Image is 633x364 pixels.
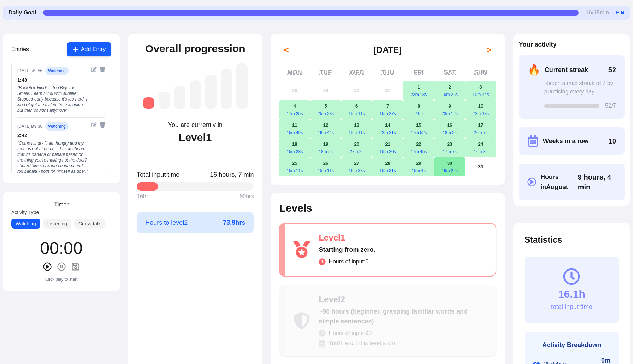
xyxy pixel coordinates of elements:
abbr: August 23, 2025 [447,141,452,147]
button: August 12, 202516m 44s [310,119,341,138]
abbr: August 20, 2025 [354,141,359,147]
h3: Activity Breakdown [533,340,610,350]
span: Click to toggle between decimal and time format [210,170,254,180]
div: 15m 25s [434,92,465,97]
button: July 29, 2025 [310,81,341,100]
div: 23m 12s [434,111,465,116]
span: 73.9 hrs [223,218,245,227]
img: menu [3,3,24,24]
div: 15m 20s [372,149,403,154]
button: August 1, 202522m 13s [403,81,434,100]
abbr: July 29, 2025 [323,88,329,93]
div: Level 6: ~1,750 hours (advanced, understanding native media with effort) [221,69,232,109]
button: August 14, 202522m 21s [372,119,403,138]
div: Level 4: ~525 hours (intermediate, understanding more complex conversations) [190,80,201,109]
abbr: July 30, 2025 [354,88,359,93]
abbr: Friday [414,69,424,76]
abbr: August 24, 2025 [478,141,483,147]
abbr: Tuesday [319,69,332,76]
button: July 31, 2025 [372,81,403,100]
div: 22m 13s [403,92,434,97]
div: 16m 44s [310,130,341,135]
button: August 6, 202515m 11s [341,100,372,119]
abbr: August 8, 2025 [418,103,420,109]
div: 15m 11s [279,168,310,174]
abbr: Sunday [474,69,487,76]
span: Click to toggle between decimal and time format [578,172,616,192]
button: August 23, 202517m 7s [434,138,465,157]
div: 2 : 42 [17,132,88,139]
button: August 29, 202515m 4s [403,157,434,176]
div: You are currently in [168,120,223,130]
span: watching [45,67,69,75]
span: 16 hr [137,192,148,201]
abbr: August 29, 2025 [416,160,421,166]
abbr: August 30, 2025 [447,160,452,166]
button: August 30, 202516m 22s [434,157,465,176]
abbr: August 28, 2025 [385,160,390,166]
span: 52 /7 [605,102,616,110]
div: 15m 49s [279,130,310,135]
button: August 8, 202524m [403,100,434,119]
button: Delete entry [100,67,105,72]
span: 10 [608,136,616,146]
button: August 28, 202515m 31s [372,157,403,176]
span: Hours of input: 0 [329,257,368,266]
abbr: August 17, 2025 [478,122,483,128]
abbr: July 31, 2025 [385,88,390,93]
button: August 2, 202515m 25s [434,81,465,100]
div: 15m 44s [465,92,496,97]
span: < [284,44,289,56]
div: Level 1: Starting from zero. [143,97,154,109]
div: 27m 2s [341,149,372,154]
button: July 28, 2025 [279,81,310,100]
div: " BookBox Hindi - "Too Big! Too Small!: Learn Hindi with subtitle" Stopped early because it's too... [17,85,88,113]
abbr: July 28, 2025 [292,88,297,93]
button: Add Entry [67,42,111,56]
button: August 7, 202515m 27s [372,100,403,119]
button: Delete entry [100,122,105,128]
span: Hours in August [540,172,578,192]
abbr: August 13, 2025 [354,122,359,128]
button: August 4, 202517m 25s [279,100,310,119]
abbr: August 16, 2025 [447,122,452,128]
abbr: Saturday [444,69,456,76]
button: August 24, 202516m 3s [465,138,496,157]
span: 16 / 15 min [586,8,609,17]
div: 24m [403,111,434,116]
abbr: August 22, 2025 [416,141,421,147]
div: 16.1h [558,288,585,301]
abbr: August 31, 2025 [478,164,483,169]
span: 🔥 [527,63,540,76]
button: August 31, 2025 [465,157,496,176]
abbr: August 12, 2025 [323,122,329,128]
label: Activity Type [11,209,111,216]
button: August 26, 202515m 11s [310,157,341,176]
div: 15m 11s [341,111,372,116]
div: 18m 5s [310,149,341,154]
abbr: Monday [288,69,302,76]
div: ~90 hours (beginner, grasping familiar words and simple sentences) [319,307,487,326]
abbr: August 11, 2025 [292,122,297,128]
div: 1 : 48 [17,77,88,84]
h3: Entries [11,45,29,54]
div: [DATE] at 9:56 [17,68,42,74]
button: Edit entry [91,67,97,72]
button: August 10, 202523m 18s [465,100,496,119]
abbr: August 19, 2025 [323,141,329,147]
button: August 21, 202515m 20s [372,138,403,157]
button: August 22, 202517m 45s [403,138,434,157]
abbr: August 1, 2025 [418,84,420,90]
button: August 5, 202525m 28s [310,100,341,119]
div: 18m 2s [434,130,465,135]
span: 90 hrs [239,192,254,201]
h2: Statistics [525,234,619,245]
abbr: August 2, 2025 [448,84,451,90]
span: Current streak [545,65,588,75]
div: 16m 22s [434,168,465,174]
abbr: August 21, 2025 [385,141,390,147]
div: Level 3: ~260 hours (low intermediate, understanding simple conversations) [174,86,185,109]
button: Watching [11,219,40,229]
abbr: August 7, 2025 [386,103,389,109]
abbr: August 14, 2025 [385,122,390,128]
